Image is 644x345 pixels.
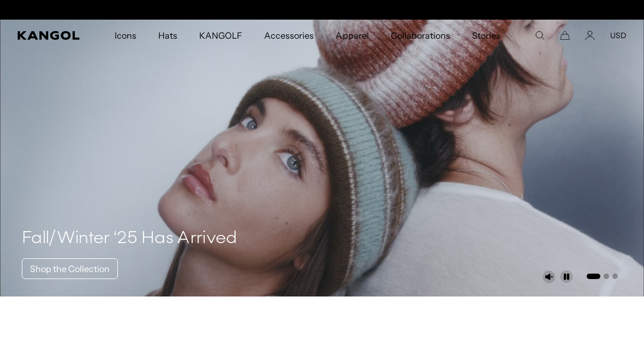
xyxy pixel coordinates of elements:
a: Stories [461,20,511,51]
summary: Search here [535,31,545,40]
span: Hats [158,20,177,51]
h4: Fall/Winter ‘25 Has Arrived [22,228,237,250]
span: Accessories [264,20,314,51]
button: Unmute [542,270,556,283]
span: Stories [472,20,500,51]
span: KANGOLF [199,20,242,51]
a: Apparel [325,20,379,51]
div: 1 of 2 [210,5,434,14]
a: Hats [147,20,188,51]
a: Accessories [253,20,325,51]
span: Apparel [336,20,368,51]
button: Go to slide 3 [612,274,618,279]
a: KANGOLF [188,20,253,51]
a: Kangol [17,31,80,40]
button: Go to slide 1 [587,274,600,279]
button: Pause [560,270,573,283]
ul: Select a slide to show [586,271,618,280]
a: Shop the Collection [22,258,118,279]
button: Go to slide 2 [604,274,609,279]
span: Collaborations [391,20,450,51]
a: Icons [104,20,147,51]
span: Icons [115,20,136,51]
a: Account [585,31,595,40]
div: Announcement [210,5,434,14]
slideshow-component: Announcement bar [210,5,434,14]
button: USD [610,31,627,40]
button: Cart [560,31,570,40]
a: Collaborations [380,20,461,51]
